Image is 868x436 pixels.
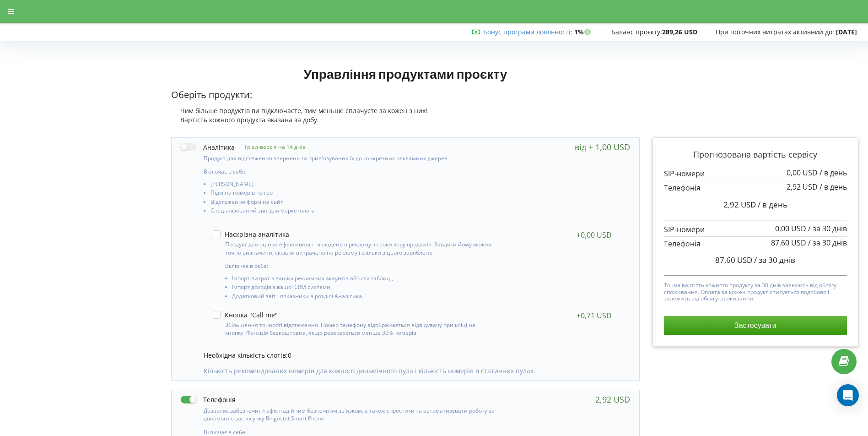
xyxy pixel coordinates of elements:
[235,143,306,151] p: Тріал-версія на 14 днів
[577,230,612,240] div: +0,00 USD
[181,395,236,404] label: Телефонія
[225,262,492,270] p: Включає в себе:
[210,207,495,216] li: Спеціалізований звіт для маркетолога
[575,142,630,152] div: від + 1,00 USD
[483,27,571,36] a: Бонус програми лояльності
[837,384,859,406] div: Open Intercom Messenger
[715,255,752,265] span: 87,60 USD
[758,199,787,210] span: / в день
[808,238,847,248] span: / за 30 днів
[204,351,621,360] p: Необхідна кількість слотів:
[204,366,621,376] p: Кількість рекомендованих номерів для кожного динамічного пула і кількість номерів в статичних пулах.
[288,351,291,360] span: 0
[574,27,593,36] strong: 1%
[210,190,495,198] li: Підміна номерів по гео
[171,106,640,115] div: Чим більше продуктів ви підключаєте, тим меньше сплачуєте за кожен з них!
[204,407,495,422] p: Дозволяє забезпечити офіс надійним безпечним зв'язком, а також спростити та автоматизувати роботу...
[210,181,495,190] li: [PERSON_NAME]
[210,199,495,207] li: Відстеження форм на сайті
[662,27,697,36] strong: 289,26 USD
[664,239,847,249] p: Телефонія
[225,321,492,337] p: Збільшення точності відстеження. Номер телефону відображається відвідувачу при кліці на кнопку. Ф...
[836,27,857,36] strong: [DATE]
[664,280,847,302] p: Точна вартість кожного продукту за 30 днів залежить від обсягу споживання. Оплата за кожен продук...
[819,168,847,178] span: / в день
[664,224,847,235] p: SIP-номери
[577,311,612,320] div: +0,71 USD
[181,142,235,152] label: Аналітика
[787,182,818,192] span: 2,92 USD
[787,168,818,178] span: 0,00 USD
[611,27,662,36] span: Баланс проєкту:
[232,284,492,293] li: Імпорт доходів з вашої CRM системи,
[664,149,847,161] p: Прогнозована вартість сервісу
[716,27,834,36] span: При поточних витратах активний до:
[771,238,806,248] span: 87,60 USD
[775,223,806,234] span: 0,00 USD
[204,168,495,175] p: Включає в себе:
[204,154,495,162] p: Продукт для відстеження звернень та прив'язування їх до конкретних рекламних джерел.
[819,182,847,192] span: / в день
[723,199,756,210] span: 2,92 USD
[213,311,278,319] label: Кнопка "Call me"
[595,395,630,404] div: 2,92 USD
[204,428,495,436] p: Включає в себе:
[171,65,640,82] h1: Управління продуктами проєкту
[213,230,289,238] label: Наскрізна аналітика
[664,169,847,179] p: SIP-номери
[225,240,492,256] p: Продукт для оцінки ефективності вкладень в рекламу з точки зору продажів. Завдяки йому можна точн...
[232,293,492,302] li: Додатковий звіт і показники в розділі Аналітика.
[232,275,492,284] li: Імпорт витрат з ваших рекламних акаунтів або csv таблиці,
[808,223,847,234] span: / за 30 днів
[483,27,572,36] span: :
[754,255,795,265] span: / за 30 днів
[664,183,847,193] p: Телефонія
[171,115,640,125] div: Вартість кожного продукта вказана за добу.
[664,316,847,335] button: Застосувати
[171,88,640,102] p: Оберіть продукти:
